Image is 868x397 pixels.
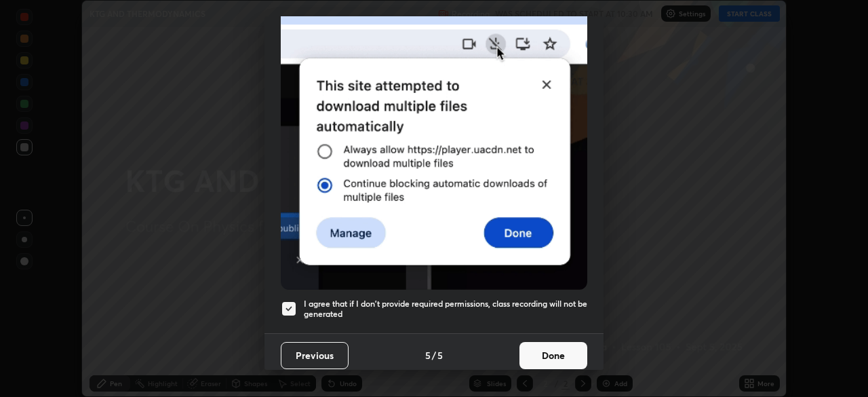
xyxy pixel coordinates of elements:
h4: / [432,348,436,362]
button: Previous [281,342,349,369]
h5: I agree that if I don't provide required permissions, class recording will not be generated [304,299,587,320]
button: Done [519,342,587,369]
h4: 5 [425,348,431,362]
h4: 5 [437,348,443,362]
